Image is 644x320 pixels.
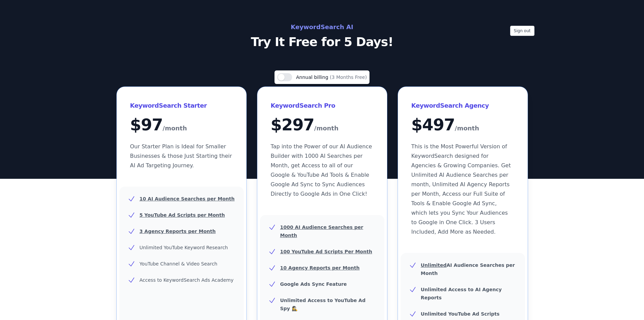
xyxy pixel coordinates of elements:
h3: KeywordSearch Starter [130,100,233,111]
span: Our Starter Plan is Ideal for Smaller Businesses & those Just Starting their AI Ad Targeting Jour... [130,143,232,169]
b: Unlimited Access to YouTube Ad Spy 🕵️‍♀️ [280,298,366,311]
div: $ 297 [271,116,374,134]
b: Google Ads Sync Feature [280,281,347,287]
span: /month [455,123,479,134]
u: 1000 AI Audience Searches per Month [280,225,363,238]
u: Unlimited [421,262,447,268]
span: Access to KeywordSearch Ads Academy [140,277,234,283]
span: (3 Months Free) [330,74,367,80]
p: Try It Free for 5 Days! [171,35,474,49]
u: 10 Agency Reports per Month [280,265,360,271]
u: 100 YouTube Ad Scripts Per Month [280,249,372,254]
span: Tap into the Power of our AI Audience Builder with 1000 AI Searches per Month, get Access to all ... [271,143,372,197]
b: Unlimited Access to AI Agency Reports [421,287,502,300]
u: 10 AI Audience Searches per Month [140,196,235,201]
span: Unlimited YouTube Keyword Research [140,245,228,250]
span: /month [163,123,187,134]
h2: KeywordSearch AI [171,22,474,33]
b: AI Audience Searches per Month [421,262,515,276]
h3: KeywordSearch Agency [411,100,514,111]
span: This is the Most Powerful Version of KeywordSearch designed for Agencies & Growing Companies. Get... [411,143,511,235]
span: YouTube Channel & Video Search [140,261,217,266]
div: $ 497 [411,116,514,134]
h3: KeywordSearch Pro [271,100,374,111]
u: 3 Agency Reports per Month [140,229,216,234]
span: /month [314,123,338,134]
button: Sign out [510,26,534,36]
div: $ 97 [130,116,233,134]
span: Annual billing [296,74,330,80]
u: 5 YouTube Ad Scripts per Month [140,212,225,218]
b: Unlimited YouTube Ad Scripts [421,311,500,317]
